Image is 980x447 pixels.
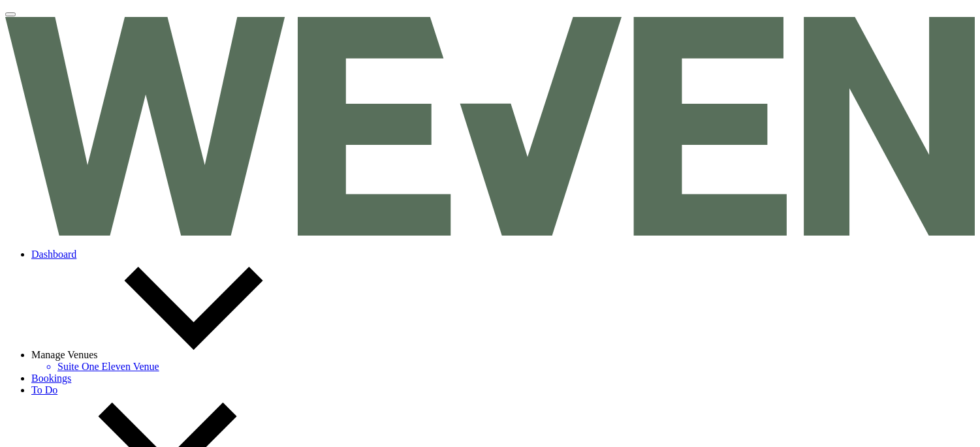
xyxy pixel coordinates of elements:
[57,361,975,373] a: Suite One Eleven Venue
[31,384,57,395] a: To Do
[31,249,76,260] a: Dashboard
[5,17,975,236] img: Weven Logo
[31,349,97,360] span: Manage Venues
[31,373,71,384] a: Bookings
